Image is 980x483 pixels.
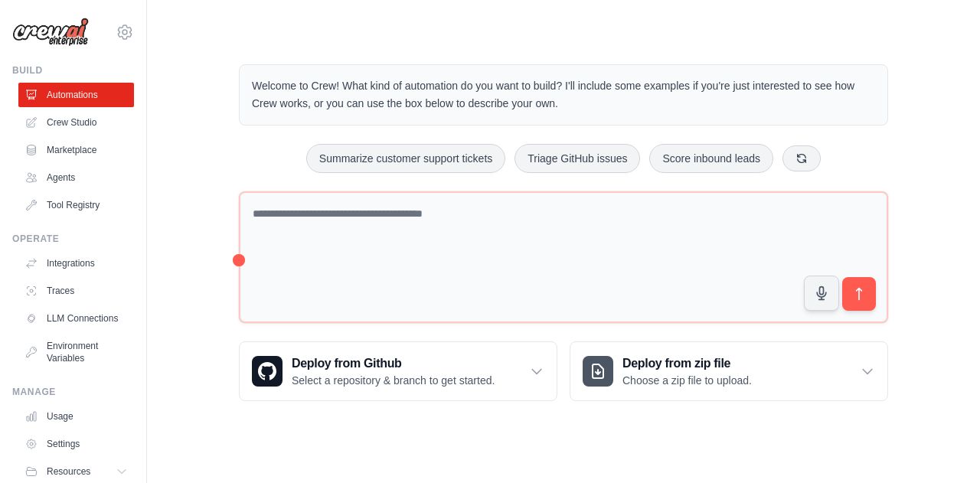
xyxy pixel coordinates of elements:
[514,144,640,173] button: Triage GitHub issues
[18,138,134,162] a: Marketplace
[12,18,89,47] img: Logo
[18,110,134,135] a: Crew Studio
[47,465,90,478] span: Resources
[18,404,134,429] a: Usage
[252,77,875,113] p: Welcome to Crew! What kind of automation do you want to build? I'll include some examples if you'...
[12,64,134,77] div: Build
[622,354,752,373] h3: Deploy from zip file
[18,432,134,456] a: Settings
[18,251,134,276] a: Integrations
[18,334,134,370] a: Environment Variables
[649,144,773,173] button: Score inbound leads
[306,144,505,173] button: Summarize customer support tickets
[18,165,134,190] a: Agents
[292,354,495,373] h3: Deploy from Github
[12,233,134,245] div: Operate
[18,193,134,217] a: Tool Registry
[12,386,134,398] div: Manage
[18,306,134,331] a: LLM Connections
[18,83,134,107] a: Automations
[622,373,752,388] p: Choose a zip file to upload.
[292,373,495,388] p: Select a repository & branch to get started.
[18,279,134,303] a: Traces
